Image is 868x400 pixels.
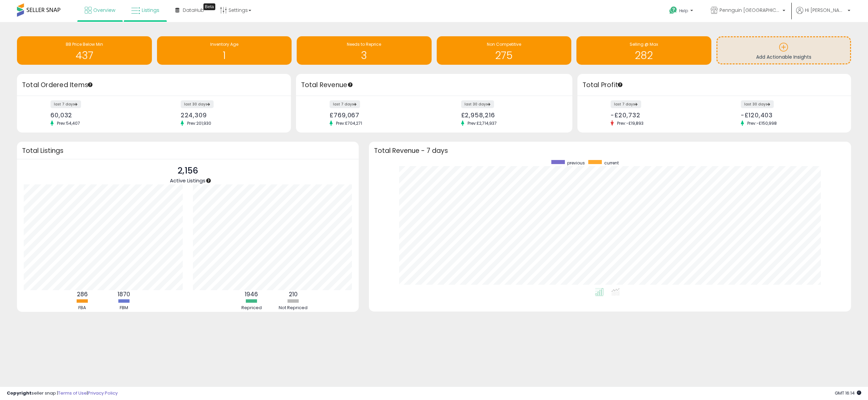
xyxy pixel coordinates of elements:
b: 210 [289,290,298,298]
div: Tooltip anchor [347,82,353,88]
b: 1870 [118,290,130,298]
span: previous [567,160,585,166]
span: Inventory Age [210,41,238,47]
span: Help [679,8,688,14]
span: Prev: 54,407 [54,120,83,126]
label: last 30 days [461,100,494,108]
h1: 282 [580,50,708,61]
span: Active Listings [170,177,205,184]
h1: 3 [300,50,428,61]
h1: 275 [440,50,568,61]
span: Prev: -£150,998 [744,120,780,126]
span: DataHub [183,7,204,14]
h1: 1 [160,50,289,61]
a: Selling @ Max 282 [576,36,711,65]
span: Prev: -£19,893 [614,120,647,126]
a: Hi [PERSON_NAME] [796,7,850,22]
span: Selling @ Max [630,41,658,47]
label: last 7 days [51,100,81,108]
span: Prev: 201,930 [184,120,215,126]
a: Help [664,1,700,22]
label: last 7 days [611,100,641,108]
a: Inventory Age 1 [157,36,292,65]
a: Needs to Reprice 3 [297,36,432,65]
div: FBM [104,305,144,311]
span: Pennguin [GEOGRAPHIC_DATA] [719,7,781,14]
a: BB Price Below Min 437 [17,36,152,65]
div: £2,958,216 [461,112,560,119]
div: -£120,403 [741,112,839,119]
div: FBA [62,305,103,311]
label: last 30 days [181,100,214,108]
div: £769,067 [330,112,429,119]
span: Prev: £2,714,937 [464,120,500,126]
label: last 7 days [330,100,360,108]
i: Get Help [669,6,677,15]
div: Not Repriced [273,305,314,311]
span: Overview [93,7,115,14]
h3: Total Listings [22,148,354,153]
h3: Total Revenue - 7 days [374,148,846,153]
span: Prev: £704,271 [333,120,366,126]
span: Needs to Reprice [347,41,381,47]
b: 286 [77,290,88,298]
a: Non Competitive 275 [437,36,572,65]
div: Tooltip anchor [617,82,623,88]
div: Tooltip anchor [203,3,215,10]
label: last 30 days [741,100,774,108]
span: Non Competitive [487,41,521,47]
p: 2,156 [170,164,205,177]
a: Add Actionable Insights [717,37,850,63]
div: Repriced [231,305,272,311]
div: Tooltip anchor [87,82,93,88]
span: current [604,160,619,166]
div: 60,032 [51,112,149,119]
span: Hi [PERSON_NAME] [805,7,846,14]
span: Listings [142,7,159,14]
b: 1946 [245,290,258,298]
div: -£20,732 [611,112,709,119]
div: Tooltip anchor [205,178,212,184]
div: 224,309 [181,112,279,119]
h3: Total Profit [583,80,846,90]
span: BB Price Below Min [66,41,103,47]
span: Add Actionable Insights [756,54,811,60]
h1: 437 [20,50,149,61]
h3: Total Ordered Items [22,80,286,90]
h3: Total Revenue [301,80,567,90]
